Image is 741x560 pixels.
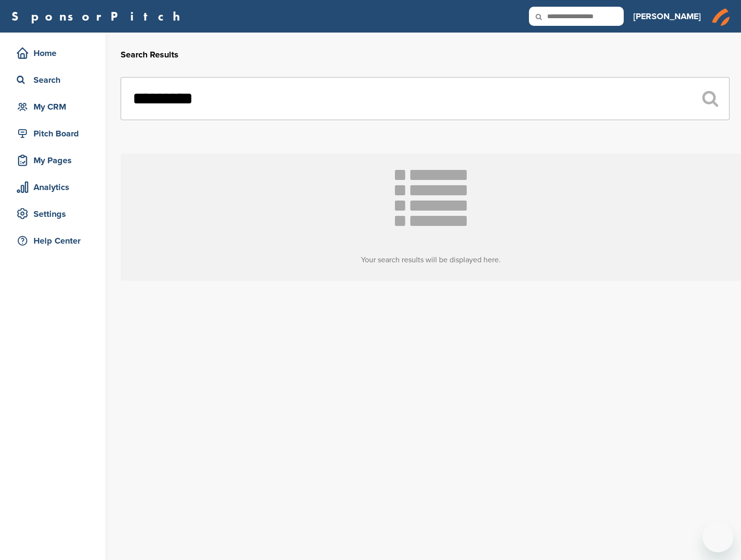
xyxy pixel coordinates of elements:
div: Pitch Board [14,125,96,142]
a: Settings [10,203,96,225]
a: Search [10,69,96,91]
div: Home [14,45,96,62]
h3: Your search results will be displayed here. [121,254,741,266]
a: [PERSON_NAME] [633,6,701,27]
a: Help Center [10,230,96,252]
div: Help Center [14,232,96,249]
h3: [PERSON_NAME] [633,10,701,23]
h2: Search Results [121,48,730,61]
a: Pitch Board [10,123,96,145]
a: My CRM [10,96,96,118]
a: Home [10,42,96,64]
div: My Pages [14,152,96,169]
div: Search [14,71,96,89]
a: Analytics [10,176,96,198]
a: SponsorPitch [11,10,186,22]
a: My Pages [10,149,96,171]
div: Settings [14,205,96,223]
div: My CRM [14,98,96,115]
iframe: Button to launch messaging window [703,522,733,552]
div: Analytics [14,179,96,196]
